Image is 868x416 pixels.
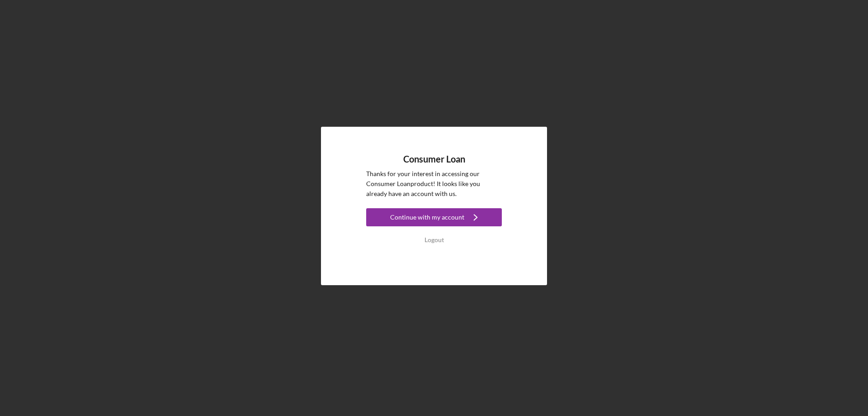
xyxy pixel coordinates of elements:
[366,231,502,249] button: Logout
[366,208,502,226] button: Continue with my account
[425,231,444,249] div: Logout
[390,208,464,226] div: Continue with my account
[366,208,502,229] a: Continue with my account
[403,154,465,164] h4: Consumer Loan
[366,169,502,199] p: Thanks for your interest in accessing our Consumer Loan product! It looks like you already have a...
